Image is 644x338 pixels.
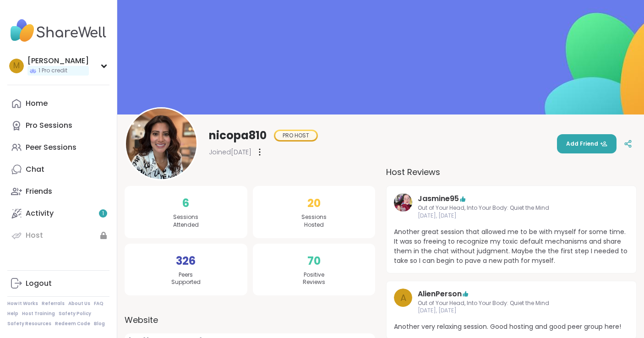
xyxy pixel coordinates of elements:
span: Out of Your Head, Into Your Body: Quiet the Mind [418,300,605,307]
a: Peer Sessions [7,136,109,158]
img: Jasmine95 [394,193,412,212]
a: Friends [7,180,109,202]
span: Positive Reviews [303,271,325,287]
a: Redeem Code [55,321,90,327]
span: 70 [307,253,321,269]
a: Activity1 [7,202,109,224]
div: Peer Sessions [26,142,76,153]
div: PRO HOST [275,131,317,140]
a: Host [7,224,109,246]
label: Website [125,314,375,326]
span: A [400,291,406,305]
span: [DATE], [DATE] [418,307,605,315]
a: AlienPerson [418,289,462,300]
a: Safety Policy [59,311,91,317]
span: [DATE], [DATE] [418,212,605,220]
span: 6 [182,195,189,212]
img: nicopa810 [126,109,196,179]
div: Logout [26,278,52,289]
a: How It Works [7,300,38,307]
span: Peers Supported [171,271,201,287]
div: Friends [26,186,52,196]
span: Another very relaxing session. Good hosting and good peer group here! [394,322,629,332]
a: Help [7,311,18,317]
div: [PERSON_NAME] [27,56,89,66]
a: Host Training [22,311,55,317]
a: A [394,289,412,315]
a: Referrals [42,300,65,307]
span: 1 [102,210,104,218]
div: Home [26,98,48,109]
a: Blog [94,321,105,327]
a: Pro Sessions [7,114,109,136]
img: ShareWell Nav Logo [7,15,109,47]
div: Pro Sessions [26,120,72,131]
span: Sessions Attended [173,213,199,229]
a: Home [7,93,109,114]
span: nicopa810 [209,128,267,143]
span: 20 [307,195,321,212]
div: Chat [26,164,44,174]
div: Host [26,230,43,240]
span: Joined [DATE] [209,147,251,157]
span: M [13,60,20,72]
span: 326 [176,253,196,269]
a: Logout [7,273,109,294]
span: Another great session that allowed me to be with myself for some time. It was so freeing to recog... [394,227,629,266]
span: Add Friend [566,140,607,148]
a: Jasmine95 [394,193,412,220]
span: Out of Your Head, Into Your Body: Quiet the Mind [418,204,605,212]
div: Activity [26,208,54,218]
a: FAQ [94,300,104,307]
a: Safety Resources [7,321,51,327]
a: About Us [68,300,90,307]
button: Add Friend [557,134,617,153]
span: Sessions Hosted [301,213,327,229]
a: Jasmine95 [418,193,459,204]
a: Chat [7,158,109,180]
span: 1 Pro credit [38,67,67,75]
